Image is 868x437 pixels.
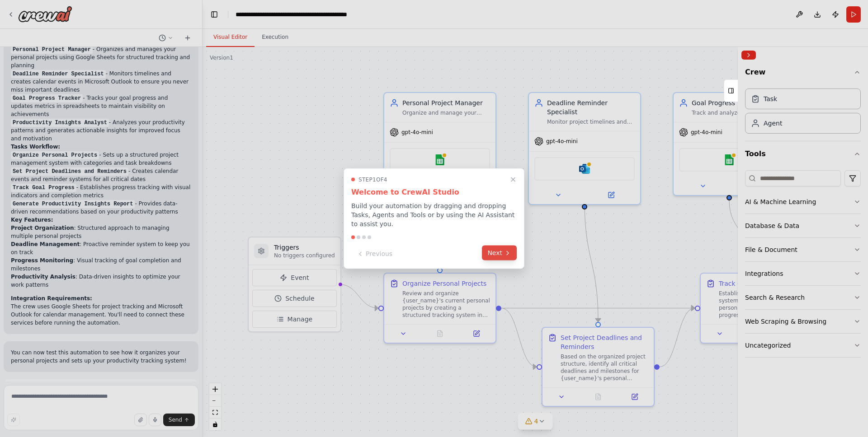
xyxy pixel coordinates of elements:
button: Close walkthrough [508,174,519,185]
span: Step 1 of 4 [359,176,387,183]
button: Next [482,246,517,260]
button: Hide left sidebar [208,8,221,21]
p: Build your automation by dragging and dropping Tasks, Agents and Tools or by using the AI Assista... [351,201,517,228]
h3: Welcome to CrewAI Studio [351,187,517,198]
button: Previous [351,246,398,261]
